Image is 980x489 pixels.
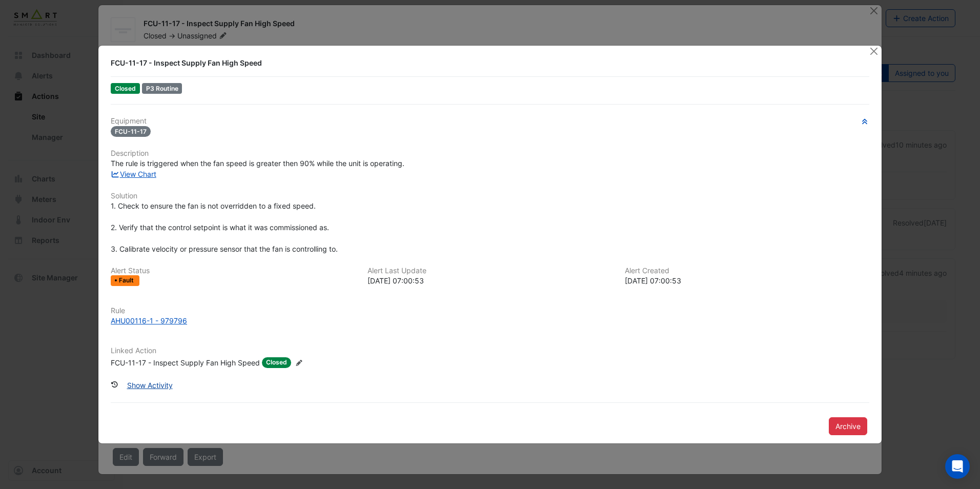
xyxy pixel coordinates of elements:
[945,454,970,479] div: Open Intercom Messenger
[111,83,140,94] span: Closed
[111,267,355,275] h6: Alert Status
[367,275,612,286] div: [DATE] 07:00:53
[119,277,136,283] span: Fault
[111,126,151,137] span: FCU-11-17
[142,83,182,94] div: P3 Routine
[111,357,260,368] div: FCU-11-17 - Inspect Supply Fan High Speed
[367,267,612,275] h6: Alert Last Update
[625,275,869,286] div: [DATE] 07:00:53
[111,315,187,326] div: AHU00116-1 - 979796
[111,192,869,200] h6: Solution
[111,201,338,253] span: 1. Check to ensure the fan is not overridden to a fixed speed. 2. Verify that the control setpoin...
[120,376,179,394] button: Show Activity
[111,170,156,178] a: View Chart
[111,117,869,126] h6: Equipment
[111,58,857,68] div: FCU-11-17 - Inspect Supply Fan High Speed
[111,347,869,355] h6: Linked Action
[829,417,867,435] button: Archive
[295,359,303,366] fa-icon: Edit Linked Action
[111,315,869,326] a: AHU00116-1 - 979796
[262,357,291,368] span: Closed
[625,267,869,275] h6: Alert Created
[869,46,880,56] button: Close
[111,307,869,315] h6: Rule
[111,149,869,158] h6: Description
[111,159,404,168] span: The rule is triggered when the fan speed is greater then 90% while the unit is operating.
